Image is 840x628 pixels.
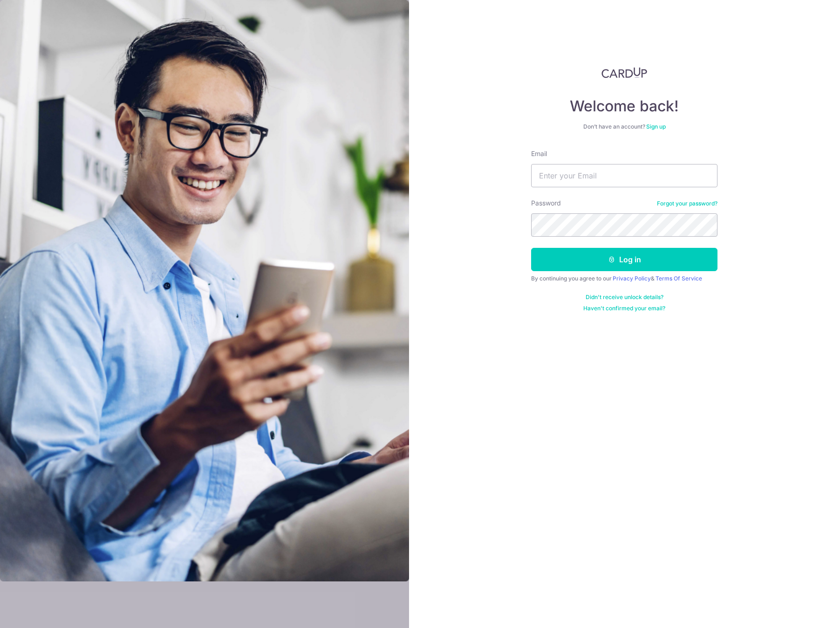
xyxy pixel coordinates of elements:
[601,67,647,78] img: CardUp Logo
[531,123,717,130] div: Don’t have an account?
[531,275,717,282] div: By continuing you agree to our &
[531,164,717,187] input: Enter your Email
[656,275,702,282] a: Terms Of Service
[531,149,547,158] label: Email
[531,198,561,208] label: Password
[613,275,651,282] a: Privacy Policy
[531,97,717,116] h4: Welcome back!
[586,294,663,301] a: Didn't receive unlock details?
[657,200,717,207] a: Forgot your password?
[531,248,717,271] button: Log in
[583,305,665,312] a: Haven't confirmed your email?
[646,123,666,130] a: Sign up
